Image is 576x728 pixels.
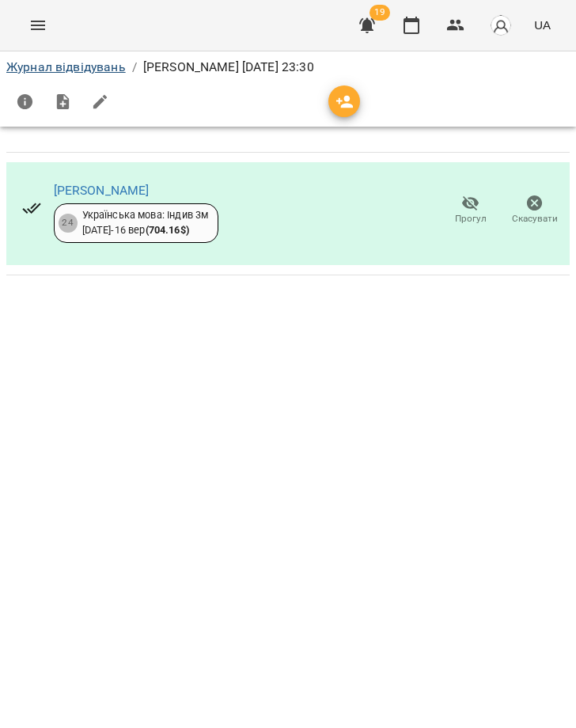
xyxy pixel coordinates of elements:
[54,183,150,198] a: [PERSON_NAME]
[59,214,78,233] div: 24
[528,10,557,40] button: UA
[438,188,502,233] button: Прогул
[132,58,137,77] li: /
[19,6,57,44] button: Menu
[512,212,558,226] span: Скасувати
[6,59,126,74] a: Журнал відвідувань
[490,14,512,36] img: avatar_s.png
[502,188,567,233] button: Скасувати
[369,5,390,21] span: 19
[146,224,189,236] b: ( 704.16 $ )
[143,58,314,77] p: [PERSON_NAME] [DATE] 23:30
[82,208,209,237] div: Українська мова: Індив 3м [DATE] - 16 вер
[6,58,570,77] nav: breadcrumb
[455,212,487,226] span: Прогул
[534,17,551,33] span: UA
